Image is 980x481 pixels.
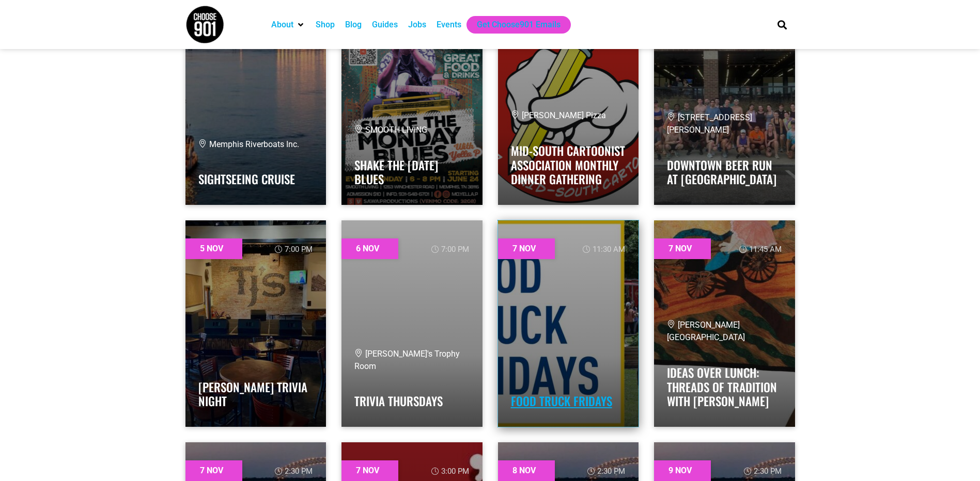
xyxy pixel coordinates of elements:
[667,113,752,135] span: [STREET_ADDRESS][PERSON_NAME]
[667,156,776,188] a: Downtown Beer Run at [GEOGRAPHIC_DATA]
[354,349,460,371] span: [PERSON_NAME]'s Trophy Room
[316,19,335,31] a: Shop
[198,378,307,410] a: [PERSON_NAME] Trivia Night
[354,392,443,410] a: Trivia Thursdays
[266,16,760,34] nav: Main nav
[198,170,295,188] a: Sightseeing Cruise
[345,19,362,31] a: Blog
[511,392,612,410] a: Food Truck Fridays
[667,364,777,410] a: Ideas Over Lunch: Threads of Tradition with [PERSON_NAME]
[667,320,745,342] span: [PERSON_NAME][GEOGRAPHIC_DATA]
[271,19,293,31] a: About
[477,19,561,31] a: Get Choose901 Emails
[408,19,426,31] a: Jobs
[511,110,606,120] span: [PERSON_NAME] Pizza
[437,19,461,31] a: Events
[372,19,398,31] a: Guides
[354,156,438,188] a: SHAKE THE [DATE] BLUES
[198,139,299,149] span: Memphis Riverboats Inc.
[773,16,790,33] div: Search
[266,16,310,34] div: About
[354,125,427,135] span: SMOOTH LIVING
[511,142,625,188] a: Mid-South Cartoonist Association Monthly Dinner Gathering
